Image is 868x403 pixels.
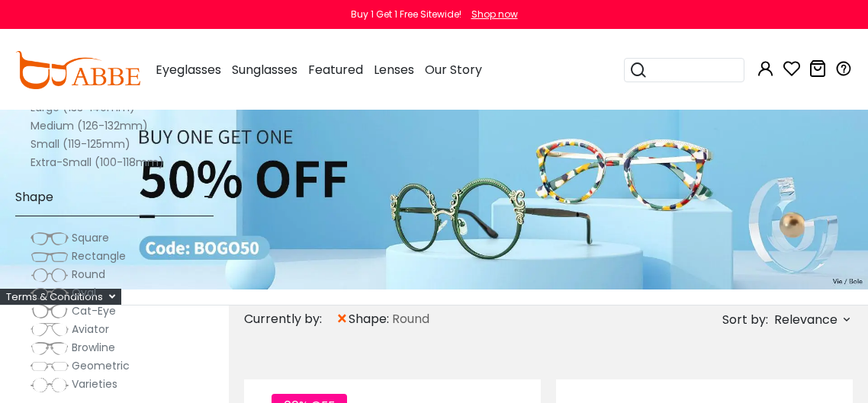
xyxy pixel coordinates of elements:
[72,340,115,355] span: Browline
[72,303,116,318] span: Cat-Eye
[31,322,69,337] img: Aviator.png
[464,8,518,21] a: Shop now
[31,231,69,246] img: Square.png
[31,153,164,171] label: Extra-Small (100-118mm)
[15,179,53,216] span: Shape
[72,285,96,300] span: Oval
[349,310,392,328] span: shape:
[72,321,109,337] span: Aviator
[31,135,130,153] label: Small (119-125mm)
[31,359,69,374] img: Geometric.png
[336,305,349,333] span: ×
[15,51,140,89] img: abbeglasses.com
[72,376,117,392] span: Varieties
[244,305,336,333] div: Currently by:
[31,304,69,319] img: Cat-Eye.png
[31,286,69,301] img: Oval.png
[392,310,429,328] span: Round
[156,61,221,78] span: Eyeglasses
[72,358,130,373] span: Geometric
[308,61,363,78] span: Featured
[31,267,69,283] img: Round.png
[425,61,482,78] span: Our Story
[72,230,109,245] span: Square
[774,306,837,334] span: Relevance
[351,8,461,21] div: Buy 1 Get 1 Free Sitewide!
[722,311,768,328] span: Sort by:
[31,377,69,393] img: Varieties.png
[31,341,69,356] img: Browline.png
[204,179,214,216] span: -
[72,267,105,282] span: Round
[232,61,297,78] span: Sunglasses
[31,117,148,135] label: Medium (126-132mm)
[471,8,518,21] div: Shop now
[31,249,69,264] img: Rectangle.png
[72,248,126,264] span: Rectangle
[374,61,414,78] span: Lenses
